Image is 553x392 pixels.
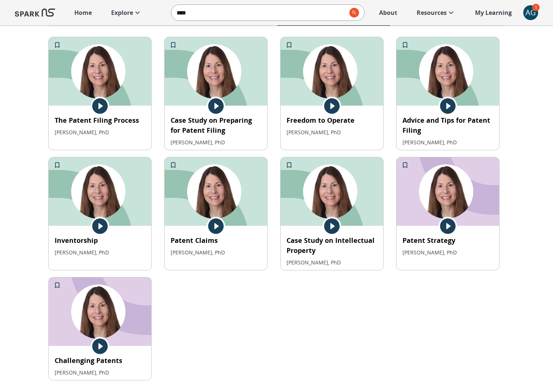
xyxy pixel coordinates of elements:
svg: Add to My Learning [169,161,177,169]
p: Patent Claims [171,235,261,245]
img: 1961034231-c968521b6315901ba75704acf2cfe84525d4bef4900fb784badec34cb2ce344b-d [281,157,383,226]
p: [PERSON_NAME], PhD [171,138,261,146]
p: [PERSON_NAME], PhD [402,248,493,256]
p: Case Study on Preparing for Patent Filing [171,115,261,135]
img: 1961035074-057a2f06a6ff8c5da4cb417ea498d00e93eaff211a6c16da7bc69a895739db14-d [281,37,383,106]
p: [PERSON_NAME], PhD [402,138,493,146]
p: The Patent Filing Process [55,115,145,125]
svg: Add to My Learning [401,41,409,49]
a: About [375,4,401,21]
p: Patent Strategy [402,235,493,245]
p: [PERSON_NAME], PhD [55,369,145,376]
span: 1 [532,4,540,11]
p: Advice and Tips for Patent Filing [402,115,493,135]
img: 1961033744-a00328abcb7f6dda70cef5578b2f28c6ddd0e4db1b29fba5e9f6e4127a3dc194-d [397,37,499,106]
button: account of current user [523,5,538,20]
img: Logo of SPARK at Stanford [15,4,55,22]
a: Explore [107,4,146,21]
svg: Add to My Learning [285,161,293,169]
svg: Add to My Learning [54,41,61,49]
a: Resources [413,4,459,21]
p: [PERSON_NAME], PhD [287,128,377,136]
svg: Add to My Learning [285,41,293,49]
p: [PERSON_NAME], PhD [171,248,261,256]
p: Resources [417,8,447,17]
img: 1961035561-cf687753bafe5e158b289e05ae2936c2cbe94b76b86d07006a00912a0a4f17de-d [165,157,267,226]
button: search [346,5,359,20]
p: [PERSON_NAME], PhD [55,248,145,256]
svg: Add to My Learning [54,161,61,169]
img: 1961035446-a4efec0f11830ccaf96808dce37ce523fdc3446c40c2950545b6b6c93d251d0e-d [49,157,151,226]
p: Explore [111,8,133,17]
a: My Learning [471,4,516,21]
svg: Add to My Learning [54,282,61,289]
p: About [379,8,397,17]
img: 1961036678-046465c7dc74773bd8f897edfecf274709f8f76557b76ed9b7d17695e8160e50-d [49,277,151,346]
a: Home [71,4,96,21]
p: Inventorship [55,235,145,245]
svg: Add to My Learning [401,161,409,169]
div: AG [523,5,538,20]
p: Challenging Patents [55,356,145,366]
p: My Learning [475,8,512,17]
p: [PERSON_NAME], PhD [55,128,145,136]
img: 1961034438-e1a05c44cf3182554df91cbf6c7ebc6283b92b3d676dca2e5bb9cd086f600179-d [165,37,267,106]
svg: Add to My Learning [169,41,177,49]
p: Case Study on Intellectual Property [287,235,377,256]
p: [PERSON_NAME], PhD [287,258,377,266]
p: Freedom to Operate [287,115,377,125]
img: 1961036993-3122c3933aa845624dfb701c743d9ede727557d5ffa1e22a92aca62215015e95-d [397,157,499,226]
p: Home [74,8,92,17]
img: 1961035953-0e8b78115a0830be838d4d3d2bb48d0e593a3f4aecedfa061a635e4bf6123b05-d [49,37,151,106]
